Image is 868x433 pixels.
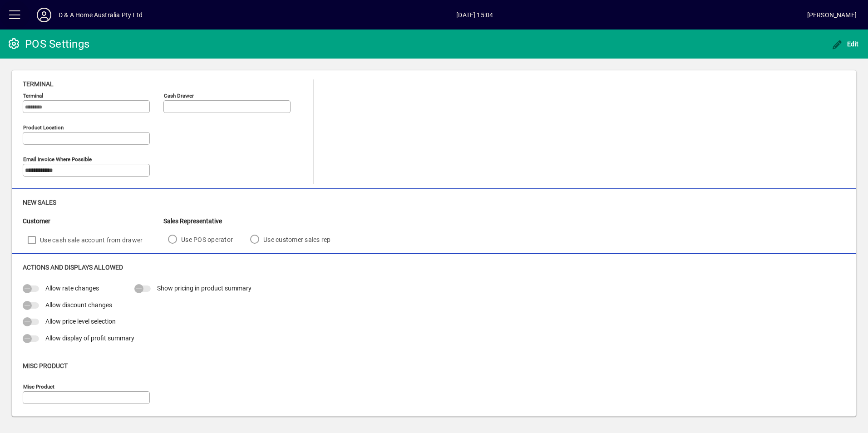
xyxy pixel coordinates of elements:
[45,285,99,292] span: Allow rate changes
[23,80,54,88] span: Terminal
[829,36,861,52] button: Edit
[7,37,89,51] div: POS Settings
[157,285,252,292] span: Show pricing in product summary
[45,301,112,309] span: Allow discount changes
[45,318,116,325] span: Allow price level selection
[23,93,43,99] mat-label: Terminal
[23,362,68,369] span: Misc Product
[23,384,54,390] mat-label: Misc Product
[30,7,59,23] button: Profile
[23,124,64,131] mat-label: Product location
[23,156,92,162] mat-label: Email Invoice where possible
[832,40,859,48] span: Edit
[164,93,194,99] mat-label: Cash Drawer
[143,8,807,22] span: [DATE] 15:04
[23,216,163,226] div: Customer
[163,216,344,226] div: Sales Representative
[59,8,143,22] div: D & A Home Australia Pty Ltd
[23,264,123,271] span: Actions and Displays Allowed
[23,199,56,206] span: New Sales
[45,335,134,342] span: Allow display of profit summary
[807,8,857,22] div: [PERSON_NAME]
